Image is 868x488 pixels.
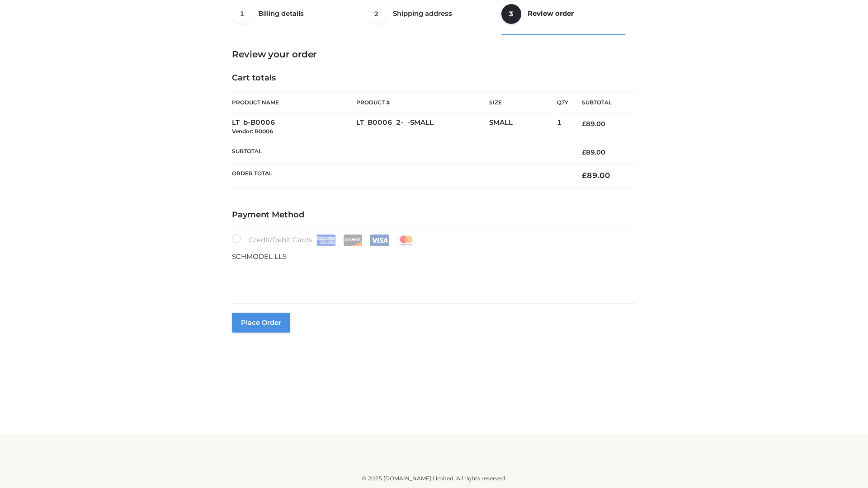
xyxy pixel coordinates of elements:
[557,113,568,141] td: 1
[568,93,636,113] th: Subtotal
[396,235,416,246] img: Mastercard
[232,164,568,188] th: Order Total
[232,128,273,135] small: Vendor: B0006
[232,113,356,141] td: LT_b-B0006
[582,171,610,180] bdi: 89.00
[582,120,605,128] bdi: 89.00
[370,235,389,246] img: Visa
[232,141,568,163] th: Subtotal
[356,113,489,141] td: LT_B0006_2-_-SMALL
[230,260,634,293] iframe: Secure payment input frame
[582,120,586,128] span: £
[582,171,587,180] span: £
[232,234,417,246] label: Credit/Debit Cards
[489,93,552,113] th: Size
[489,113,557,141] td: SMALL
[316,235,336,246] img: Amex
[232,251,636,263] p: SCHMODEL LLS
[232,313,290,333] button: Place order
[232,49,636,60] h3: Review your order
[582,148,586,156] span: £
[232,92,356,113] th: Product Name
[232,73,636,83] h4: Cart totals
[343,235,363,246] img: Discover
[557,92,568,113] th: Qty
[232,210,636,220] h4: Payment Method
[582,148,605,156] bdi: 89.00
[134,474,734,483] div: © 2025 [DOMAIN_NAME] Limited. All rights reserved.
[356,92,489,113] th: Product #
